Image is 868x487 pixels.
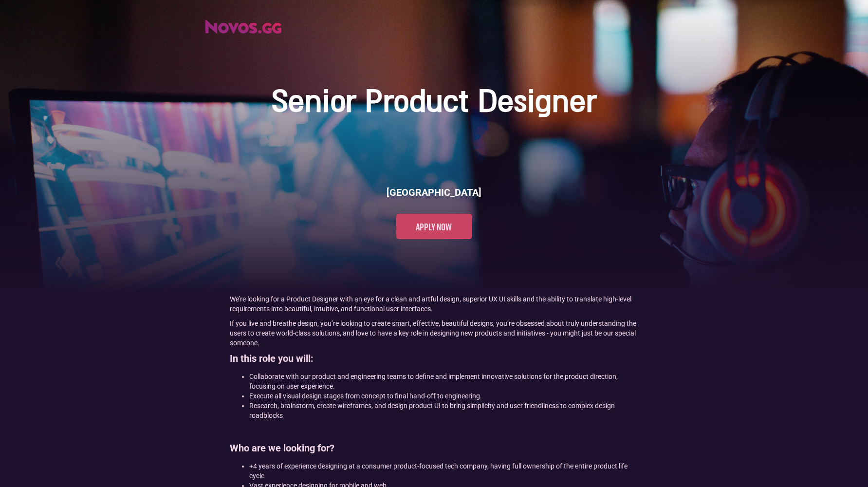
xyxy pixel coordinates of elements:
a: Apply now [396,214,472,239]
li: Execute all visual design stages from concept to final hand-off to engineering. [249,391,639,401]
li: Collaborate with our product and engineering teams to define and implement innovative solutions f... [249,372,639,391]
p: If you live and breathe design, you’re looking to create smart, effective, beautiful designs, you... [230,318,639,348]
p: We’re looking for a Product Designer with an eye for a clean and artful design, superior UX UI sk... [230,294,639,314]
h1: Senior Product Designer [272,84,596,122]
strong: In this role you will: [230,353,314,364]
strong: Who are we looking for? [230,442,334,454]
li: Research, brainstorm, create wireframes, and design product UI to bring simplicity and user frien... [249,401,639,420]
h6: [GEOGRAPHIC_DATA] [387,186,481,199]
li: +4 years of experience designing at a consumer product-focused tech company, having full ownershi... [249,461,639,481]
